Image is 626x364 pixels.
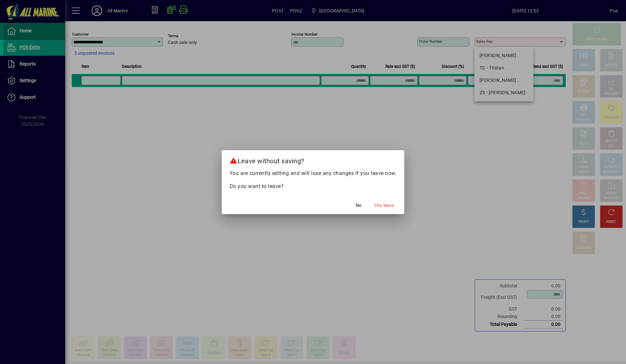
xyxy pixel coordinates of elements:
[372,200,396,211] button: Yes, leave
[348,200,369,211] button: No
[374,202,394,209] span: Yes, leave
[356,202,362,209] span: No
[230,182,397,190] p: Do you want to leave?
[222,150,405,169] h2: Leave without saving?
[230,169,397,177] p: You are currently editing and will lose any changes if you leave now.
